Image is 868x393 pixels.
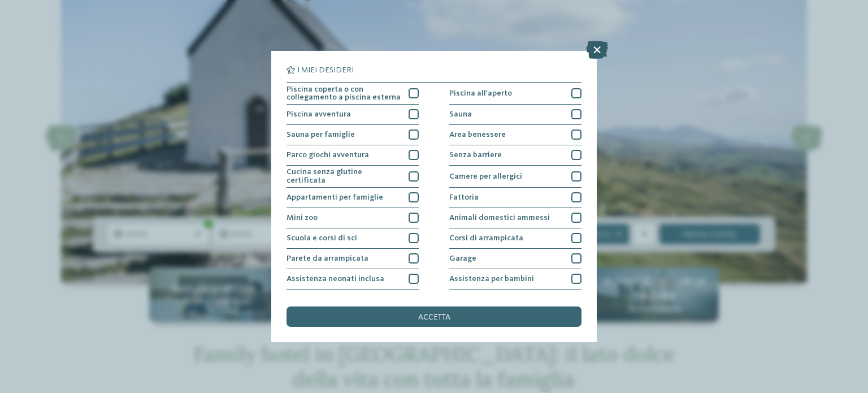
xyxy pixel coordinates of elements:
[287,214,318,222] span: Mini zoo
[287,151,369,159] span: Parco giochi avventura
[449,234,523,242] span: Corsi di arrampicata
[418,313,450,321] span: accetta
[287,85,401,102] span: Piscina coperta o con collegamento a piscina esterna
[449,131,506,139] span: Area benessere
[449,89,512,97] span: Piscina all'aperto
[287,131,355,139] span: Sauna per famiglie
[449,214,550,222] span: Animali domestici ammessi
[287,234,357,242] span: Scuola e corsi di sci
[449,110,472,118] span: Sauna
[449,172,522,180] span: Camere per allergici
[287,110,351,118] span: Piscina avventura
[287,275,384,283] span: Assistenza neonati inclusa
[287,254,368,262] span: Parete da arrampicata
[297,66,354,74] span: I miei desideri
[287,193,383,201] span: Appartamenti per famiglie
[287,168,401,184] span: Cucina senza glutine certificata
[449,193,479,201] span: Fattoria
[449,275,534,283] span: Assistenza per bambini
[449,254,476,262] span: Garage
[449,151,502,159] span: Senza barriere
